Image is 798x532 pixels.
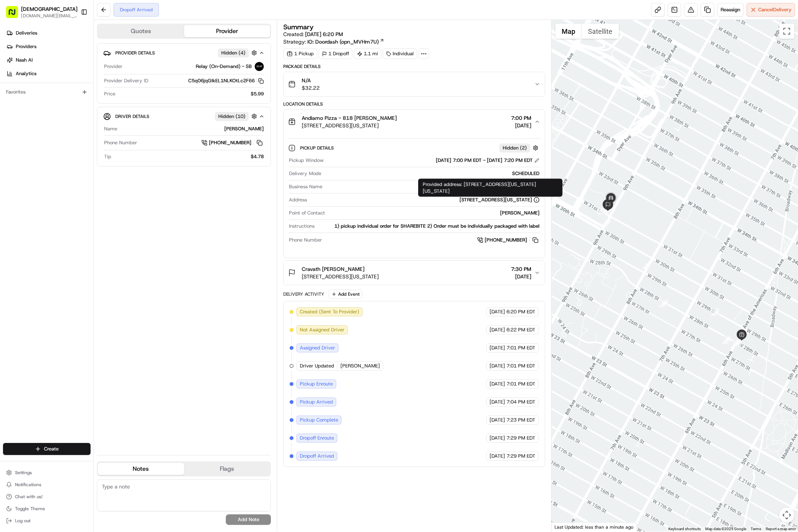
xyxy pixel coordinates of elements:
a: 💻API Documentation [60,106,124,120]
img: Nash [8,8,23,23]
div: 5 [733,338,742,346]
span: 7:01 PM EDT [506,381,535,387]
button: Log out [3,515,91,526]
a: Terms (opens in new tab) [751,527,761,531]
span: Analytics [16,70,36,77]
div: 1) pickup individual order for SHAREBITE 2) Order must be individually packaged with label [317,223,540,230]
span: Phone Number [104,139,137,146]
div: Favorites [3,86,91,98]
button: Keyboard shortcuts [668,526,701,532]
button: [DEMOGRAPHIC_DATA][DOMAIN_NAME][EMAIL_ADDRESS][DOMAIN_NAME] [3,3,78,21]
button: Toggle Theme [3,503,91,514]
a: [PHONE_NUMBER] [201,139,264,147]
span: Chat with us! [15,494,42,500]
a: Analytics [3,68,94,80]
span: [DATE] [490,435,505,441]
span: Log out [15,518,30,524]
div: SCHEDULED [324,170,540,177]
span: Assigned Driver [300,345,335,351]
span: [DATE] [490,345,505,351]
span: 7:04 PM EDT [506,399,535,405]
span: Pickup Details [300,145,335,151]
span: 6:22 PM EDT [506,326,535,333]
button: Show street map [555,24,582,39]
span: Dropoff Arrived [300,453,334,459]
div: Last Updated: less than a minute ago [552,522,637,532]
span: [STREET_ADDRESS][US_STATE] [302,122,397,129]
span: Instructions [289,223,314,230]
span: Delivery Mode [289,170,321,177]
div: 2 [659,299,668,307]
span: [DATE] [490,453,505,459]
p: Welcome 👋 [8,30,137,42]
span: Point of Contact [289,210,325,216]
span: [DATE] [490,363,505,369]
span: Provider Delivery ID [104,77,148,84]
button: Hidden (2) [499,143,540,153]
span: Map data ©2025 Google [705,527,746,531]
input: Clear [20,49,124,57]
div: Location Details [283,101,545,107]
span: 7:23 PM EDT [506,417,535,423]
div: Start new chat [26,72,123,80]
span: Driver Updated [300,363,334,369]
span: Price [104,91,115,97]
span: Hidden ( 2 ) [503,145,527,151]
span: Hidden ( 4 ) [221,50,245,56]
span: 7:29 PM EDT [506,453,535,459]
span: Address [289,196,307,203]
span: Pickup Complete [300,417,338,423]
button: Notifications [3,479,91,490]
div: Provided address: [STREET_ADDRESS][US_STATE][US_STATE] [418,179,562,197]
span: Phone Number [289,237,322,243]
button: Reassign [717,3,744,17]
a: Open this area in Google Maps (opens a new window) [553,522,578,532]
span: Cancel Delivery [758,6,792,13]
span: Create [44,446,59,452]
div: 📗 [8,110,14,116]
span: Notifications [15,482,41,488]
span: IO: Doordash (opn_MVHm7U) [307,38,379,45]
span: [PHONE_NUMBER] [209,139,251,146]
span: [DATE] [490,399,505,405]
button: [DOMAIN_NAME][EMAIL_ADDRESS][DOMAIN_NAME] [21,13,77,19]
div: 1 Pickup [283,48,317,59]
span: Knowledge Base [15,109,57,117]
span: 7:30 PM [511,265,531,273]
button: Quotes [98,25,184,37]
button: Flags [184,463,271,475]
button: Map camera controls [779,508,794,523]
span: Cravath [PERSON_NAME] [302,265,364,273]
span: Driver Details [115,113,149,119]
button: [DEMOGRAPHIC_DATA] [21,5,77,13]
a: IO: Doordash (opn_MVHm7U) [307,38,384,45]
a: Providers [3,41,94,53]
span: Toggle Theme [15,506,45,512]
span: $5.99 [251,91,264,97]
span: [DATE] [511,273,531,280]
button: Andiamo Pizza - 818 [PERSON_NAME][STREET_ADDRESS][US_STATE]7:00 PM[DATE] [284,110,545,134]
button: Provider DetailsHidden (4) [103,47,264,59]
span: Relay (On-Demand) - SB [196,63,252,70]
span: Name [104,125,117,132]
span: Providers [16,43,36,50]
button: Cravath [PERSON_NAME][STREET_ADDRESS][US_STATE]7:30 PM[DATE] [284,261,545,285]
span: 7:01 PM EDT [506,345,535,351]
a: 📗Knowledge Base [5,106,60,120]
span: Reassign [721,6,740,13]
div: [PERSON_NAME] [120,125,264,132]
button: Notes [98,463,184,475]
div: $4.78 [114,153,264,160]
div: 7 [642,261,650,269]
button: Start new chat [128,74,137,83]
span: Pickup Arrived [300,399,333,405]
span: Created: [283,30,343,38]
span: [DATE] 6:20 PM [305,31,343,38]
div: Package Details [283,63,545,70]
div: 💻 [63,110,70,116]
button: Settings [3,467,91,478]
button: Driver DetailsHidden (10) [103,110,264,122]
h3: Summary [283,24,314,30]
